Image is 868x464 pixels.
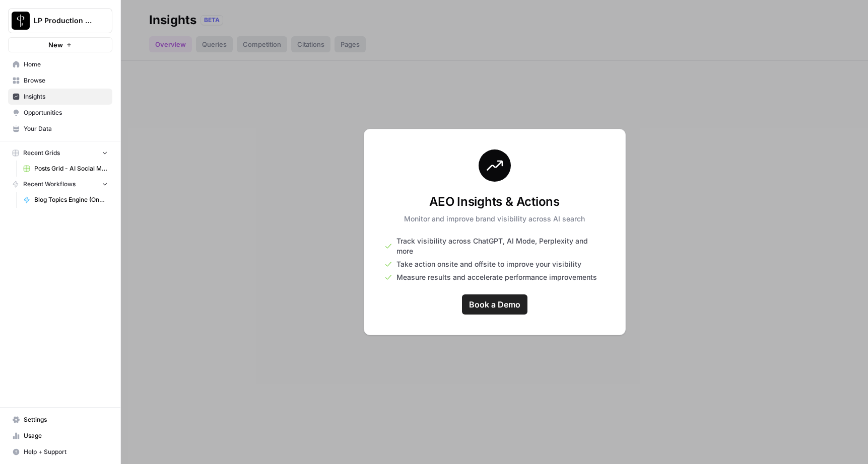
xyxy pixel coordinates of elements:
button: New [8,37,112,52]
a: Home [8,56,112,72]
span: Opportunities [24,108,108,117]
span: Book a Demo [469,298,520,311]
span: New [48,40,63,50]
button: Recent Grids [8,145,112,161]
a: Posts Grid - AI Social Media [19,161,112,177]
span: Measure results and accelerate performance improvements [396,272,597,282]
span: Browse [24,76,108,85]
span: Recent Workflows [23,180,76,189]
a: Book a Demo [462,294,527,315]
span: Track visibility across ChatGPT, AI Mode, Perplexity and more [396,236,605,256]
span: Help + Support [24,447,108,456]
a: Usage [8,428,112,444]
img: LP Production Workloads Logo [12,12,30,30]
button: Workspace: LP Production Workloads [8,8,112,33]
span: Home [24,60,108,69]
p: Monitor and improve brand visibility across AI search [404,214,585,224]
span: Take action onsite and offsite to improve your visibility [396,259,581,269]
span: Blog Topics Engine (One Location) [34,195,108,204]
a: Blog Topics Engine (One Location) [19,192,112,208]
a: Insights [8,89,112,105]
span: Recent Grids [23,148,60,158]
span: Your Data [24,124,108,133]
span: Insights [24,92,108,101]
a: Your Data [8,121,112,137]
span: Usage [24,431,108,440]
a: Settings [8,412,112,428]
a: Browse [8,72,112,89]
a: Opportunities [8,105,112,121]
span: LP Production Workloads [34,16,95,26]
span: Posts Grid - AI Social Media [34,164,108,173]
button: Recent Workflows [8,177,112,192]
h3: AEO Insights & Actions [404,194,585,210]
span: Settings [24,415,108,424]
button: Help + Support [8,444,112,460]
